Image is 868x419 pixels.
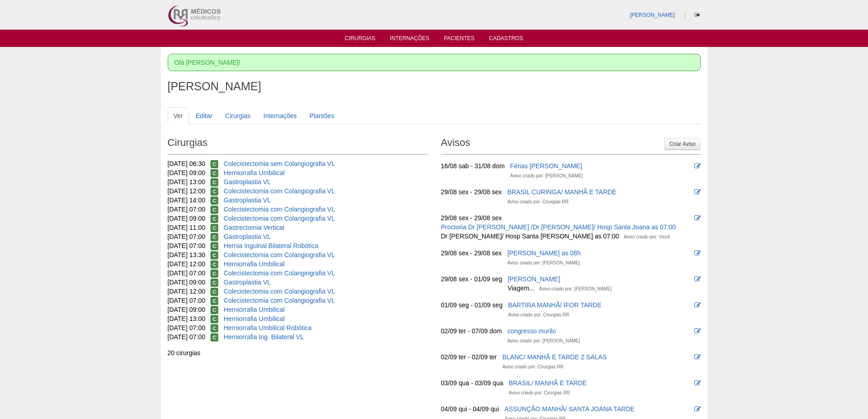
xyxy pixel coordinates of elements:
div: Aviso criado por: Cirurgias RR [508,310,569,320]
a: BARTIRA MANHÃ/ IFOR TARDE [508,301,601,309]
span: Confirmada [211,279,218,287]
span: Confirmada [211,215,218,223]
span: [DATE] 13:00 [168,315,205,322]
span: [DATE] 14:00 [168,197,205,204]
div: 29/08 sex - 29/08 sex [441,248,502,258]
i: Editar [694,406,701,412]
div: 20 cirurgias [168,348,427,357]
div: 03/09 qua - 03/09 qua [441,378,503,388]
div: Aviso criado por: [PERSON_NAME] [507,336,580,346]
a: Colecistectomia com Colangiografia VL [224,297,335,304]
a: Gastrectomia Vertical [224,224,284,231]
div: Viagem... [508,284,534,293]
span: Confirmada [211,324,218,332]
span: Confirmada [211,260,218,269]
a: BRASIL/ MANHÃ E TARDE [509,379,587,387]
div: Aviso criado por: [PERSON_NAME] [507,259,580,268]
a: Herniorrafia Ing. Bilateral VL [224,333,304,341]
a: Herniorrafia Umbilical [224,169,285,176]
i: Editar [694,189,701,195]
span: [DATE] 09:00 [168,279,205,286]
a: Herniorrafia Umbilical Robótica [224,324,312,331]
div: 16/08 sab - 31/08 dom [441,161,505,171]
i: Editar [694,302,701,308]
i: Editar [694,276,701,282]
a: Colecistectomia sem Colangiografia VL [224,160,335,167]
a: [PERSON_NAME] [508,275,560,283]
span: [DATE] 12:00 [168,260,205,268]
span: [DATE] 07:00 [168,297,205,304]
a: Internações [390,35,430,44]
span: Confirmada [211,242,218,250]
div: Aviso criado por: Cirurgias RR [509,388,570,398]
span: Confirmada [211,306,218,314]
span: Confirmada [211,297,218,305]
a: Pacientes [444,35,474,44]
a: Ver [168,107,189,124]
span: [DATE] 07:00 [168,233,205,240]
span: [DATE] 07:00 [168,324,205,331]
span: [DATE] 11:00 [168,224,205,231]
i: Editar [694,215,701,221]
div: Aviso criado por: Cirurgias RR [502,362,563,372]
a: Plantões [303,107,340,124]
a: Criar Aviso [664,138,700,150]
a: Cadastros [489,35,523,44]
a: BLANC/ MANHÃ E TARDE 2 SALAS [502,353,606,361]
a: Proctoria Dr [PERSON_NAME] /Dr [PERSON_NAME]/ Hosp Santa Joana as 07:00 [441,223,676,231]
span: [DATE] 13:00 [168,178,205,186]
span: [DATE] 09:00 [168,169,205,176]
div: 04/09 qui - 04/09 qui [441,404,499,414]
h1: [PERSON_NAME] [168,81,701,92]
span: Confirmada [211,224,218,232]
a: Gastroplastia VL [224,197,271,204]
a: Gastroplastia VL [224,178,271,186]
a: [PERSON_NAME] as 08h [507,249,580,257]
span: Confirmada [211,206,218,214]
div: 02/09 ter - 02/09 ter [441,352,497,362]
a: Editar [190,107,219,124]
span: Confirmada [211,169,218,177]
div: Dr [PERSON_NAME]/ Hosp Santa [PERSON_NAME] as 07:00 [441,232,619,241]
span: [DATE] 07:00 [168,242,205,249]
span: [DATE] 06:30 [168,160,205,167]
a: Colecistectomia com Colangiografia VL [224,269,335,277]
span: Confirmada [211,333,218,341]
div: Aviso criado por: Cirurgias RR [507,197,568,207]
div: Aviso criado por: [PERSON_NAME] [510,171,583,181]
i: Editar [694,354,701,360]
span: [DATE] 07:00 [168,269,205,277]
a: Herniorrafia Umbilical [224,315,285,322]
a: Colecistectomia com Colangiografia VL [224,206,335,213]
i: Editar [694,328,701,334]
span: Confirmada [211,160,218,168]
span: [DATE] 07:00 [168,333,205,341]
a: Gastroplastia VL [224,233,271,240]
span: [DATE] 07:00 [168,206,205,213]
a: Herniorrafia Umbilical [224,306,285,313]
a: Colecistectomia com Colangiografia VL [224,187,335,195]
a: Colecistectomia com Colangiografia VL [224,251,335,259]
i: Sair [695,12,700,18]
a: [PERSON_NAME] [630,12,675,18]
a: Colecistectomia com Colangiografia VL [224,215,335,222]
div: Aviso criado por: Vincit [624,233,670,242]
h2: Cirurgias [168,134,427,155]
div: Aviso criado por: [PERSON_NAME] [539,285,611,294]
a: Internações [257,107,303,124]
span: Confirmada [211,315,218,323]
div: 29/08 sex - 01/09 seg [441,274,503,284]
h2: Avisos [441,134,701,155]
a: congresso murilo [507,327,556,335]
a: ASSUNÇÃO MANHÃ/ SANTA JOANA TARDE [504,405,635,413]
span: Confirmada [211,197,218,205]
i: Editar [694,250,701,256]
div: 01/09 seg - 01/09 seg [441,300,503,310]
span: Confirmada [211,288,218,296]
a: Férias [PERSON_NAME] [510,162,582,170]
div: Olá [PERSON_NAME]! [168,54,701,71]
i: Editar [694,380,701,386]
div: 02/09 ter - 07/09 dom [441,326,502,336]
a: Cirurgias [219,107,257,124]
span: Confirmada [211,178,218,186]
